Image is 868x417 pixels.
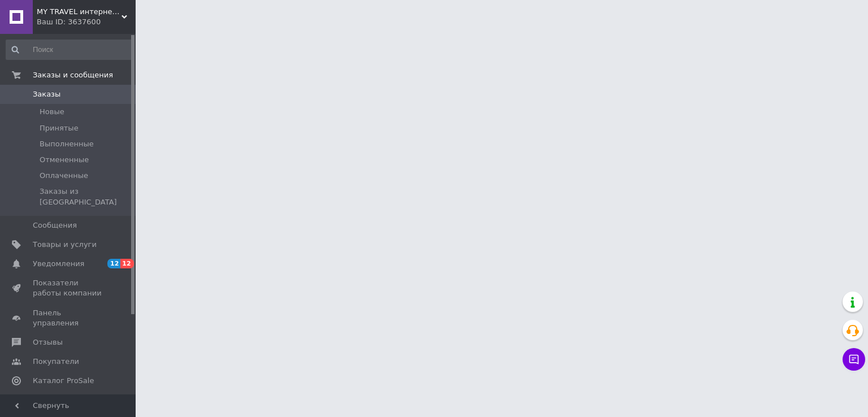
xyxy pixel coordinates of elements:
span: Заказы и сообщения [33,70,113,80]
span: Заказы [33,89,60,99]
span: Показатели работы компании [33,278,105,298]
span: MY TRAVEL интернет-магазин сумок, одежды и аксессуаров [37,7,121,17]
span: Отмененные [40,155,89,165]
span: Заказы из [GEOGRAPHIC_DATA] [40,186,132,207]
span: Принятые [40,123,79,133]
span: 12 [120,259,133,268]
span: Сообщения [33,220,77,231]
span: Товары и услуги [33,240,97,250]
button: Чат с покупателем [843,348,865,371]
div: Ваш ID: 3637600 [37,17,136,27]
input: Поиск [6,40,133,60]
span: Панель управления [33,308,105,328]
span: 12 [107,259,120,268]
span: Новые [40,107,64,117]
span: Уведомления [33,259,84,269]
span: Каталог ProSale [33,376,94,386]
span: Отзывы [33,337,63,347]
span: Выполненные [40,139,94,149]
span: Оплаченные [40,171,88,181]
span: Покупатели [33,357,79,367]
